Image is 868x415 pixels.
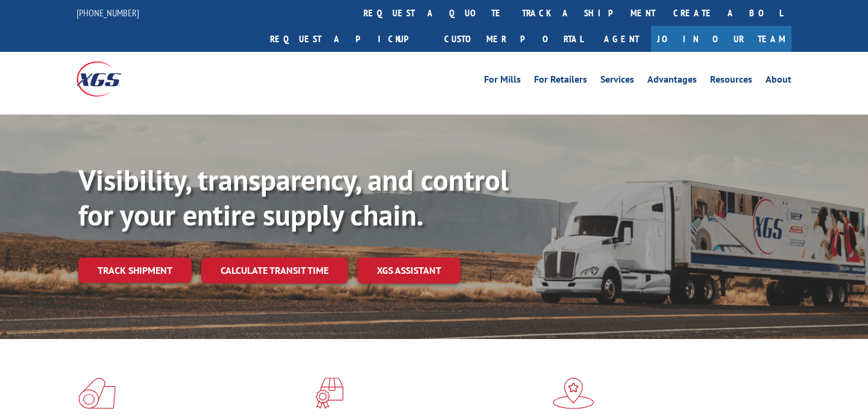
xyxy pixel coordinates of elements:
a: Advantages [647,75,697,88]
img: xgs-icon-total-supply-chain-intelligence-red [78,378,116,409]
a: [PHONE_NUMBER] [77,7,139,19]
b: Visibility, transparency, and control for your entire supply chain. [78,161,509,233]
a: Resources [710,75,752,88]
a: Services [600,75,634,88]
a: Track shipment [78,258,192,283]
a: For Retailers [534,75,587,88]
a: Request a pickup [261,26,435,52]
a: For Mills [484,75,521,88]
a: Agent [592,26,651,52]
a: Calculate transit time [201,258,348,284]
img: xgs-icon-flagship-distribution-model-red [553,378,594,409]
img: xgs-icon-focused-on-flooring-red [315,378,344,409]
a: XGS ASSISTANT [357,258,461,284]
a: Customer Portal [435,26,592,52]
a: About [766,75,791,88]
a: Join Our Team [651,26,791,52]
